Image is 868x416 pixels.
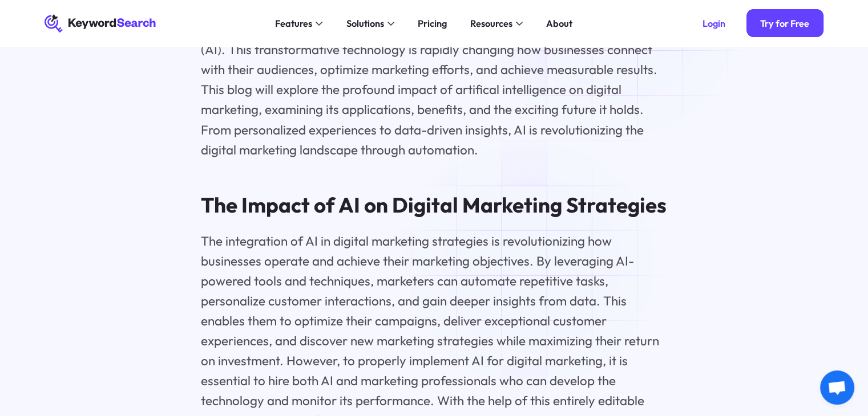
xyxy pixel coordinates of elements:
div: Login [703,18,725,29]
div: Open chat [820,370,854,405]
a: About [539,14,579,33]
div: Try for Free [760,18,809,29]
div: Features [275,17,312,31]
div: Solutions [346,17,383,31]
a: Login [688,9,739,37]
div: About [546,17,572,31]
div: Resources [470,17,512,31]
div: Pricing [418,17,447,31]
a: Pricing [410,14,454,33]
h2: The Impact of AI on Digital Marketing Strategies [201,193,667,218]
a: Try for Free [746,9,823,37]
p: The future of digital marketing is here, and it's powered by artificial intelligence (AI). This t... [201,20,667,160]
